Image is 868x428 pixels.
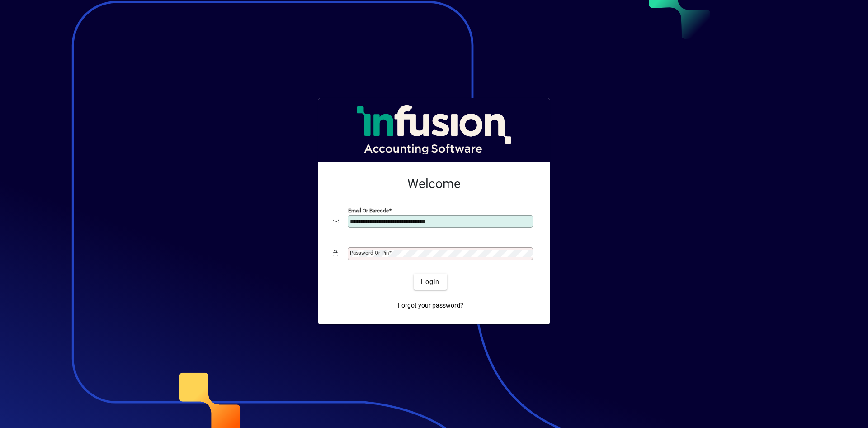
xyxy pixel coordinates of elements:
span: Forgot your password? [398,301,463,310]
span: Login [421,277,439,287]
mat-label: Password or Pin [350,250,389,256]
h2: Welcome [333,176,535,192]
a: Forgot your password? [394,297,467,313]
mat-label: Email or Barcode [348,207,389,214]
button: Login [414,274,447,290]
